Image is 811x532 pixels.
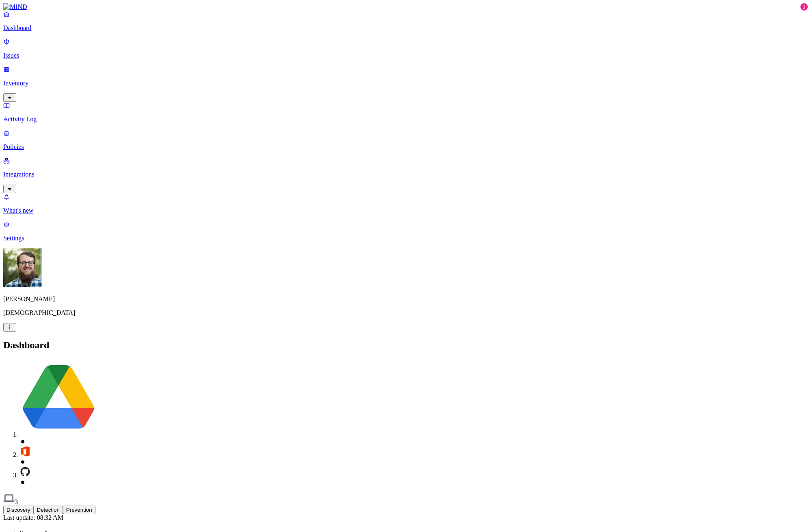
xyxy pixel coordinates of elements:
[3,171,808,178] p: Integrations
[3,3,27,11] img: MIND
[3,102,808,123] a: Activity Log
[3,340,808,351] h2: Dashboard
[19,446,31,457] img: svg%3e
[3,295,808,303] p: [PERSON_NAME]
[3,24,808,32] p: Dashboard
[3,3,808,11] a: MIND
[3,129,808,151] a: Policies
[3,221,808,242] a: Settings
[3,38,808,59] a: Issues
[3,514,63,521] span: Last update: 08:32 AM
[3,11,808,32] a: Dashboard
[3,66,808,101] a: Inventory
[63,506,95,514] button: Prevention
[15,498,18,505] span: 3
[3,116,808,123] p: Activity Log
[3,506,34,514] button: Discovery
[19,466,31,477] img: svg%3e
[34,506,63,514] button: Detection
[3,52,808,59] p: Issues
[3,157,808,192] a: Integrations
[3,235,808,242] p: Settings
[3,143,808,151] p: Policies
[3,309,808,317] p: [DEMOGRAPHIC_DATA]
[800,3,808,11] div: 1
[3,80,808,87] p: Inventory
[19,359,97,437] img: svg%3e
[3,193,808,214] a: What's new
[3,207,808,214] p: What's new
[3,248,42,287] img: Rick Heil
[3,493,15,504] img: svg%3e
